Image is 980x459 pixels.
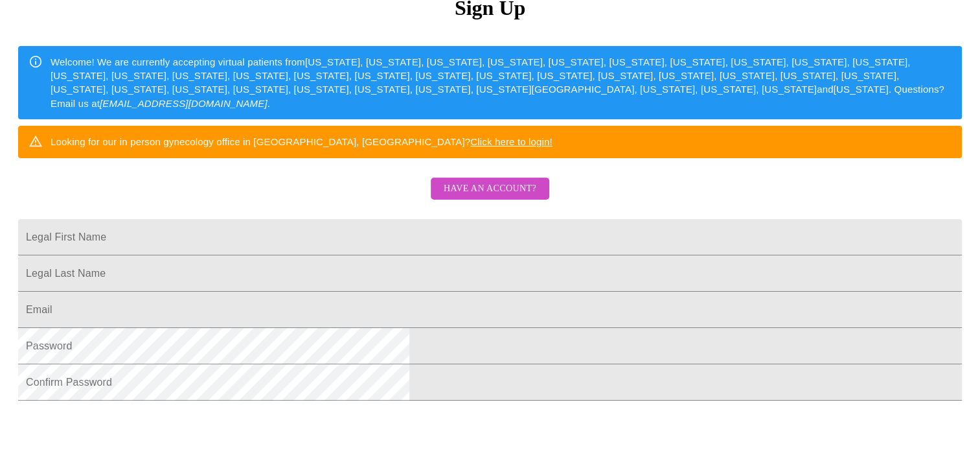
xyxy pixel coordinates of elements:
div: Welcome! We are currently accepting virtual patients from [US_STATE], [US_STATE], [US_STATE], [US... [51,50,952,116]
div: Looking for our in person gynecology office in [GEOGRAPHIC_DATA], [GEOGRAPHIC_DATA]? [51,130,553,154]
em: [EMAIL_ADDRESS][DOMAIN_NAME] [100,98,268,109]
span: Have an account? [444,181,536,197]
iframe: reCAPTCHA [18,407,215,458]
a: Click here to login! [470,136,553,147]
a: Have an account? [427,192,553,203]
button: Have an account? [431,178,549,200]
